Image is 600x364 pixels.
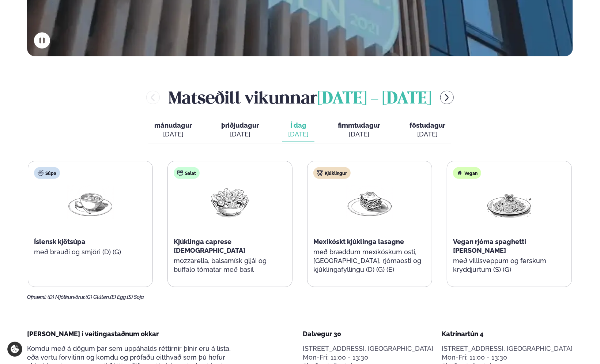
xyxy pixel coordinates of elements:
[338,121,380,129] span: fimmtudagur
[442,344,573,353] p: [STREET_ADDRESS], [GEOGRAPHIC_DATA]
[38,170,44,176] img: soup.svg
[67,185,114,219] img: Soup.png
[148,118,198,142] button: mánudagur [DATE]
[174,256,286,274] p: mozzarella, balsamísk gljái og buffalo tómatar með basil
[146,91,160,104] button: menu-btn-left
[169,86,431,109] h2: Matseðill vikunnar
[453,256,566,274] p: með villisveppum og ferskum kryddjurtum (S) (G)
[154,121,192,129] span: mánudagur
[404,118,451,142] button: föstudagur [DATE]
[442,353,573,362] div: Mon-Fri: 11:00 - 13:30
[34,248,147,256] p: með brauði og smjöri (D) (G)
[174,167,200,179] div: Salat
[303,330,434,338] div: Dalvegur 30
[442,330,573,338] div: Katrínartún 4
[110,294,127,300] span: (E) Egg,
[313,248,426,274] p: með bræddum mexíkóskum osti, [GEOGRAPHIC_DATA], rjómaosti og kjúklingafyllingu (D) (G) (E)
[410,121,445,129] span: föstudagur
[453,238,526,254] span: Vegan rjóma spaghetti [PERSON_NAME]
[34,167,60,179] div: Súpa
[7,342,22,357] a: Cookie settings
[177,170,183,176] img: salad.svg
[346,185,393,219] img: Lasagna.png
[486,185,533,219] img: Spagetti.png
[313,167,351,179] div: Kjúklingur
[288,130,309,139] div: [DATE]
[288,121,309,130] span: Í dag
[48,294,86,300] span: (D) Mjólkurvörur,
[457,170,463,176] img: Vegan.svg
[27,294,46,300] span: Ofnæmi:
[282,118,314,142] button: Í dag [DATE]
[174,238,245,254] span: Kjúklinga caprese [DEMOGRAPHIC_DATA]
[338,130,380,139] div: [DATE]
[332,118,386,142] button: fimmtudagur [DATE]
[207,185,253,219] img: Salad.png
[303,353,434,362] div: Mon-Fri: 11:00 - 13:30
[154,130,192,139] div: [DATE]
[27,330,159,338] span: [PERSON_NAME] í veitingastaðnum okkar
[215,118,265,142] button: þriðjudagur [DATE]
[303,344,434,353] p: [STREET_ADDRESS], [GEOGRAPHIC_DATA]
[440,91,454,104] button: menu-btn-right
[221,121,259,129] span: þriðjudagur
[127,294,144,300] span: (S) Soja
[410,130,445,139] div: [DATE]
[34,238,86,245] span: Íslensk kjötsúpa
[86,294,110,300] span: (G) Glúten,
[317,170,323,176] img: chicken.svg
[221,130,259,139] div: [DATE]
[313,238,404,245] span: Mexikóskt kjúklinga lasagne
[453,167,481,179] div: Vegan
[317,91,431,107] span: [DATE] - [DATE]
